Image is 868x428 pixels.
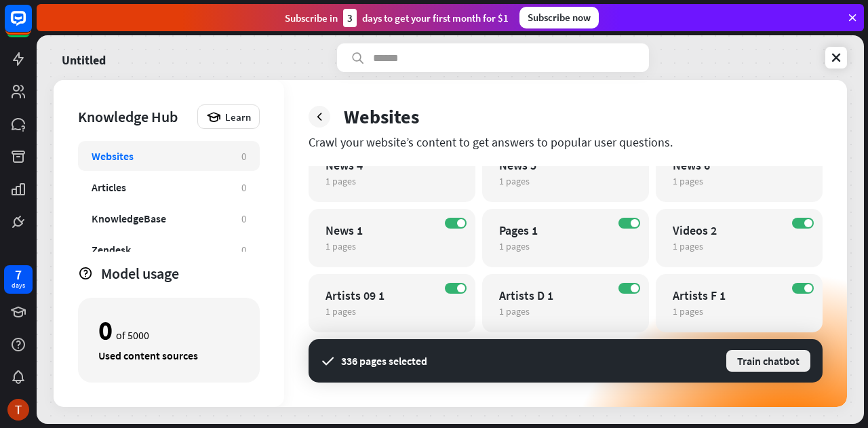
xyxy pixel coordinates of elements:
div: 0 [98,319,113,342]
span: 1 pages [673,175,703,187]
div: Used content sources [98,349,239,362]
button: Open LiveChat chat widget [11,5,52,46]
div: 0 [241,150,246,163]
div: Artists 09 1 [325,288,435,303]
div: Articles [92,180,126,194]
a: 7 days [4,265,33,294]
div: days [12,281,25,290]
div: Websites [92,149,134,163]
span: 1 pages [325,240,356,252]
div: Videos 2 [673,222,782,238]
div: KnowledgeBase [92,212,166,225]
span: 1 pages [673,240,703,252]
div: Subscribe now [519,7,599,28]
div: Model usage [101,264,260,283]
div: 3 [343,9,357,27]
div: Crawl your website’s content to get answers to popular user questions. [309,134,823,150]
div: 7 [15,269,22,281]
div: Zendesk [92,243,131,256]
span: 1 pages [325,305,356,317]
div: 0 [241,244,246,256]
div: 336 pages selected [341,354,427,368]
div: News 1 [325,222,435,238]
a: Untitled [62,43,106,72]
span: 1 pages [499,175,530,187]
div: of 5000 [98,319,239,342]
div: Pages 1 [499,222,608,238]
div: Artists F 1 [673,288,782,303]
span: 1 pages [499,305,530,317]
span: 1 pages [499,240,530,252]
div: Websites [344,104,419,129]
button: Train chatbot [725,349,812,373]
span: 1 pages [325,175,356,187]
span: 1 pages [673,305,703,317]
div: 0 [241,212,246,225]
span: Learn [225,111,251,123]
div: 0 [241,181,246,194]
div: Subscribe in days to get your first month for $1 [285,9,509,27]
div: Artists D 1 [499,288,608,303]
div: Knowledge Hub [78,107,191,126]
